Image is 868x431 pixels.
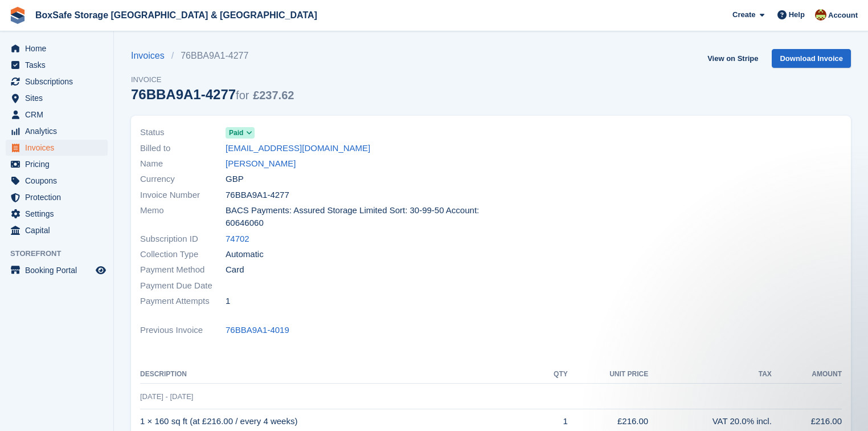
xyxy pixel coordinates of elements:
[140,173,226,186] span: Currency
[253,89,294,101] span: £237.62
[732,9,755,21] span: Create
[10,248,113,259] span: Storefront
[140,295,226,308] span: Payment Attempts
[236,89,249,101] span: for
[6,140,108,156] a: menu
[131,49,171,63] a: Invoices
[6,107,108,123] a: menu
[226,248,264,261] span: Automatic
[226,204,484,230] span: BACS Payments: Assured Storage Limited Sort: 30-99-50 Account: 60646060
[131,87,294,102] div: 76BBA9A1-4277
[140,189,226,202] span: Invoice Number
[31,6,322,25] a: BoxSafe Storage [GEOGRAPHIC_DATA] & [GEOGRAPHIC_DATA]
[25,40,93,56] span: Home
[6,156,108,172] a: menu
[25,57,93,73] span: Tasks
[226,263,244,277] span: Card
[648,365,772,384] th: Tax
[6,173,108,189] a: menu
[789,9,805,21] span: Help
[6,90,108,106] a: menu
[229,128,243,138] span: Paid
[25,74,93,90] span: Subscriptions
[226,324,289,337] a: 76BBA9A1-4019
[226,189,289,202] span: 76BBA9A1-4277
[131,49,294,63] nav: breadcrumbs
[140,233,226,246] span: Subscription ID
[140,365,539,384] th: Description
[772,49,851,68] a: Download Invoice
[6,206,108,222] a: menu
[6,40,108,56] a: menu
[539,365,568,384] th: QTY
[6,123,108,139] a: menu
[25,90,93,106] span: Sites
[94,263,108,277] a: Preview store
[25,123,93,139] span: Analytics
[25,262,93,278] span: Booking Portal
[6,189,108,205] a: menu
[226,233,249,246] a: 74702
[226,295,230,308] span: 1
[815,9,826,21] img: Kim
[772,365,842,384] th: Amount
[25,173,93,189] span: Coupons
[6,222,108,238] a: menu
[25,189,93,205] span: Protection
[140,324,226,337] span: Previous Invoice
[6,74,108,90] a: menu
[6,57,108,73] a: menu
[9,7,26,24] img: stora-icon-8386f47178a22dfd0bd8f6a31ec36ba5ce8667c1dd55bd0f319d3a0aa187defe.svg
[140,248,226,261] span: Collection Type
[140,279,226,292] span: Payment Due Date
[25,140,93,156] span: Invoices
[25,206,93,222] span: Settings
[140,157,226,170] span: Name
[140,126,226,139] span: Status
[25,107,93,123] span: CRM
[226,173,244,186] span: GBP
[568,365,648,384] th: Unit Price
[6,262,108,278] a: menu
[140,142,226,155] span: Billed to
[25,222,93,238] span: Capital
[140,392,193,401] span: [DATE] - [DATE]
[226,126,255,139] a: Paid
[140,204,226,230] span: Memo
[648,415,772,428] div: VAT 20.0% incl.
[140,263,226,277] span: Payment Method
[131,74,294,86] span: Invoice
[226,142,370,155] a: [EMAIL_ADDRESS][DOMAIN_NAME]
[703,49,763,68] a: View on Stripe
[226,157,296,170] a: [PERSON_NAME]
[25,156,93,172] span: Pricing
[828,10,858,21] span: Account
